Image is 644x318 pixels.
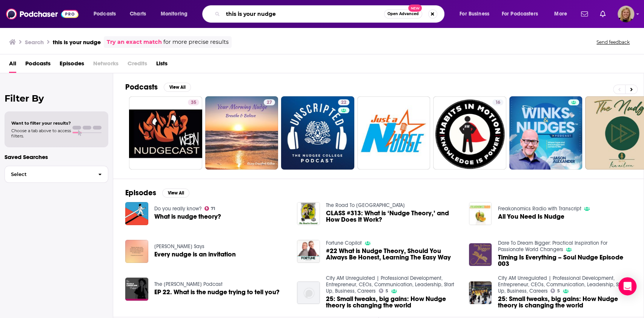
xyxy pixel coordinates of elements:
img: 25: Small tweaks, big gains: How Nudge theory is changing the world [297,281,320,304]
span: 5 [386,289,388,293]
img: What is nudge theory? [125,202,148,225]
img: Podchaser - Follow, Share and Rate Podcasts [6,7,78,21]
button: open menu [497,8,549,20]
span: For Business [460,9,489,19]
button: Send feedback [594,39,632,45]
a: Show notifications dropdown [578,8,591,20]
a: 27 [205,96,278,170]
a: Timing Is Everything – Soul Nudge Episode 003 [498,254,632,267]
h2: Podcasts [125,82,158,92]
a: PodcastsView All [125,82,191,92]
span: Want to filter your results? [11,120,71,126]
input: Search podcasts, credits, & more... [223,8,384,20]
h2: Filter By [5,93,108,104]
span: 5 [557,289,560,293]
a: Fortune Copilot [326,240,362,246]
span: Monitoring [161,9,188,19]
a: Freakonomics Radio with Transcript [498,205,581,212]
a: 5 [550,289,560,293]
a: 35 [188,99,199,105]
a: All [9,57,16,73]
a: 22 [338,99,349,105]
a: 5 [379,289,388,293]
a: Lists [156,57,168,73]
a: Sam Says [154,243,204,250]
img: EP 22. What is the nudge trying to tell you? [125,278,148,301]
button: Open AdvancedNew [384,9,422,19]
a: Do you really know? [154,205,201,212]
a: 22 [281,96,354,170]
span: 27 [267,99,272,107]
span: Choose a tab above to access filters. [11,128,71,139]
img: Timing Is Everything – Soul Nudge Episode 003 [469,243,492,266]
a: Every nudge is an invitation [154,251,236,258]
span: 22 [341,99,346,107]
div: Open Intercom Messenger [618,277,636,295]
img: Every nudge is an invitation [125,240,148,263]
span: New [408,5,422,12]
img: CLASS #313: What is ‘Nudge Theory,’ and How Does It Work? [297,202,320,225]
button: View All [162,188,189,198]
img: All You Need Is Nudge [469,202,492,225]
a: Show notifications dropdown [597,8,609,20]
span: for more precise results [163,38,229,46]
a: 71 [204,206,215,211]
a: 16 [433,96,506,170]
a: City AM Unregulated | Professional Development, Entrepreneur, CEOs, Communication, Leadership, St... [326,275,454,294]
div: Search podcasts, credits, & more... [209,5,452,23]
span: Podcasts [94,9,116,19]
a: City AM Unregulated | Professional Development, Entrepreneur, CEOs, Communication, Leadership, St... [498,275,626,294]
a: Podcasts [25,57,51,73]
img: #22 What is Nudge Theory, Should You Always Be Honest, Learning The Easy Way [297,240,320,263]
button: open menu [155,8,197,20]
h3: Search [25,39,44,46]
a: 16 [492,99,503,105]
span: For Podcasters [502,9,538,19]
a: 27 [264,99,275,105]
span: 35 [191,99,196,107]
img: 25: Small tweaks, big gains: How Nudge theory is changing the world [469,281,492,304]
a: EpisodesView All [125,188,189,198]
img: User Profile [618,6,634,22]
a: 35 [129,96,202,170]
a: All You Need Is Nudge [498,213,564,220]
span: 16 [495,99,500,107]
span: Open Advanced [387,12,419,16]
button: open menu [549,8,576,20]
a: Try an exact match [107,38,162,46]
a: What is nudge theory? [154,213,221,220]
a: Charts [125,8,151,20]
button: Show profile menu [618,6,634,22]
button: View All [164,83,191,92]
span: Logged in as avansolkema [618,6,634,22]
button: open menu [88,8,126,20]
span: Select [5,172,92,177]
a: EP 22. What is the nudge trying to tell you? [154,289,280,295]
a: The Nicole Lindblom Podcast [154,281,223,287]
span: 25: Small tweaks, big gains: How Nudge theory is changing the world [326,296,460,309]
a: Episodes [60,57,84,73]
span: Credits [128,57,147,73]
a: #22 What is Nudge Theory, Should You Always Be Honest, Learning The Easy Way [326,248,460,261]
a: CLASS #313: What is ‘Nudge Theory,’ and How Does It Work? [326,210,460,223]
button: open menu [454,8,499,20]
a: 25: Small tweaks, big gains: How Nudge theory is changing the world [498,296,632,309]
span: 71 [211,207,215,210]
